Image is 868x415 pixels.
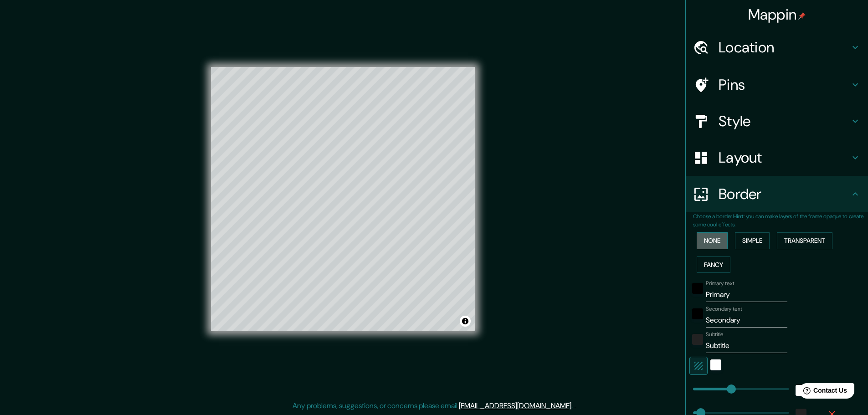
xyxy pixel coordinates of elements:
h4: Mappin [748,5,806,24]
iframe: Help widget launcher [787,379,858,405]
div: Pins [686,67,868,103]
div: Style [686,103,868,139]
h4: Style [719,112,850,130]
button: Toggle attribution [460,316,471,327]
h4: Border [719,185,850,203]
label: Secondary text [706,305,742,313]
button: white [710,359,721,370]
h4: Layout [719,149,850,167]
button: black [692,308,703,319]
button: None [697,232,728,249]
div: . [574,400,576,411]
p: Any problems, suggestions, or concerns please email . [293,400,573,411]
button: Simple [735,232,770,249]
p: Choose a border. : you can make layers of the frame opaque to create some cool effects. [693,212,868,229]
button: Fancy [697,256,730,273]
a: [EMAIL_ADDRESS][DOMAIN_NAME] [459,401,571,410]
b: Hint [733,213,744,220]
button: Transparent [777,232,832,249]
div: Border [686,176,868,212]
button: black [692,283,703,294]
label: Subtitle [706,331,724,338]
h4: Pins [719,76,850,94]
div: . [573,400,574,411]
img: pin-icon.png [798,12,806,20]
div: Location [686,29,868,66]
h4: Location [719,38,850,56]
label: Primary text [706,280,734,287]
div: Layout [686,139,868,176]
button: color-222222 [692,334,703,345]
